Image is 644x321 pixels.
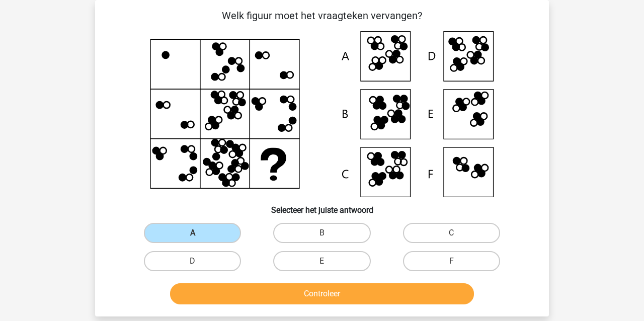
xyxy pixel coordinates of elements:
label: D [144,251,241,271]
label: C [403,223,500,243]
p: Welk figuur moet het vraagteken vervangen? [111,8,533,23]
h6: Selecteer het juiste antwoord [111,197,533,215]
label: F [403,251,500,271]
label: B [273,223,370,243]
label: A [144,223,241,243]
button: Controleer [170,283,474,304]
label: E [273,251,370,271]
